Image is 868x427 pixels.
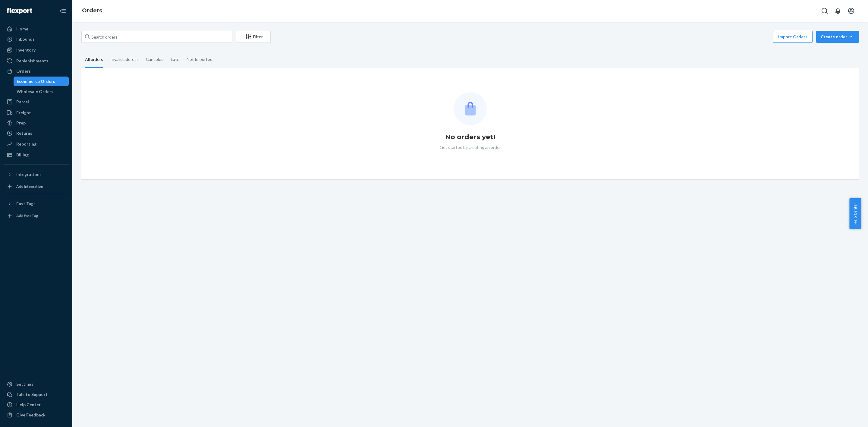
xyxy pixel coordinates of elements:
button: Open Search Box [819,5,831,17]
div: Parcel [16,99,29,105]
a: Add Integration [4,182,69,191]
div: Talk to Support [16,391,48,397]
span: Support [4,4,26,10]
img: Empty list [454,92,487,125]
button: Give Feedback [4,410,69,420]
div: Invalid address [110,52,139,67]
div: Inventory [16,47,36,53]
div: Ecommerce Orders [17,78,55,84]
div: Wholesale Orders [17,89,53,95]
a: Ecommerce Orders [14,77,69,86]
div: Not Imported [187,52,212,67]
button: Import Orders [773,31,813,43]
div: Returns [16,130,32,136]
input: Search orders [81,31,232,43]
div: Freight [16,110,31,116]
a: Wholesale Orders [14,87,69,96]
button: Open account menu [845,5,857,17]
div: Integrations [16,171,42,177]
a: Orders [82,7,102,14]
a: Replenishments [4,56,69,66]
button: Create order [816,31,859,43]
button: Help Center [849,198,861,229]
a: Returns [4,128,69,138]
a: Help Center [4,400,69,410]
p: Get started by creating an order [440,144,501,150]
button: Open notifications [832,5,844,17]
div: Late [171,52,179,67]
div: Home [16,26,28,32]
div: Help Center [16,402,41,408]
a: Inventory [4,45,69,55]
a: Billing [4,150,69,160]
a: Reporting [4,139,69,149]
div: Create order [821,34,854,40]
a: Home [4,24,69,34]
a: Add Fast Tag [4,211,69,221]
div: Add Fast Tag [16,213,38,218]
div: Replenishments [16,58,48,64]
button: Integrations [4,170,69,179]
a: Prep [4,118,69,128]
div: Orders [16,68,31,74]
div: Prep [16,120,26,126]
div: Inbounds [16,36,35,42]
a: Parcel [4,97,69,107]
button: Fast Tags [4,199,69,209]
div: Reporting [16,141,36,147]
h1: No orders yet! [445,132,495,142]
div: Fast Tags [16,201,36,207]
button: Filter [236,31,271,43]
div: Settings [16,381,33,387]
img: Flexport logo [7,8,32,14]
div: Give Feedback [16,412,46,418]
a: Inbounds [4,34,69,44]
a: Orders [4,66,69,76]
div: Billing [16,152,29,158]
div: All orders [85,52,103,68]
button: Talk to Support [4,390,69,399]
div: Add Integration [16,184,43,189]
button: Close Navigation [57,5,69,17]
a: Settings [4,379,69,389]
a: Freight [4,108,69,118]
div: Filter [236,34,270,40]
ol: breadcrumbs [77,2,107,20]
div: Canceled [146,52,164,67]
